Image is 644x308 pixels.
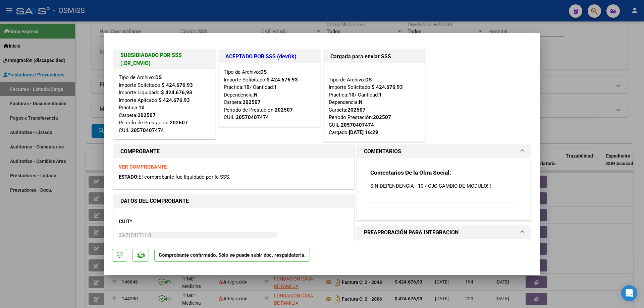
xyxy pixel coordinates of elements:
a: VER COMPROBANTE [119,164,167,170]
strong: DATOS DEL COMPROBANTE [120,198,189,204]
p: Comprobante confirmado. Sólo se puede subir doc. respaldatoria. [154,249,310,262]
mat-expansion-panel-header: PREAPROBACIÓN PARA INTEGRACION [357,226,530,239]
div: COMENTARIOS [357,158,530,220]
div: Open Intercom Messenger [621,285,637,301]
strong: $ 424.676,93 [162,82,193,88]
h1: SUBSIDIADADO POR SSS (.DR_ENVIO) [120,51,209,67]
strong: DS [260,69,267,75]
strong: 202507 [275,107,293,113]
strong: DS [155,74,162,80]
strong: [DATE] 16:29 [349,129,378,135]
span: El comprobante fue liquidado por la SSS. [139,174,230,180]
strong: $ 424.676,93 [159,97,190,103]
strong: 202507 [170,120,188,126]
strong: N [359,99,363,105]
h1: ACEPTADO POR SSS (devOk) [225,53,314,61]
strong: $ 424.676,93 [161,89,192,96]
div: 20570407474 [341,121,374,129]
strong: 202507 [373,114,391,120]
strong: 1 [274,84,277,90]
div: Tipo de Archivo: Importe Solicitado: Práctica: / Cantidad: Dependencia: Carpeta: Período de Prest... [224,68,315,121]
strong: DS [365,77,372,83]
strong: 202507 [138,112,156,118]
p: CUIT [119,218,188,226]
h1: COMENTARIOS [364,147,401,156]
strong: 202507 [243,99,261,105]
span: ESTADO: [119,174,139,180]
h1: PREAPROBACIÓN PARA INTEGRACION [364,229,459,237]
h1: Cargada para enviar SSS [330,53,419,61]
div: 20570407474 [131,127,164,134]
strong: $ 424.676,93 [372,84,403,90]
strong: 1 [379,92,382,98]
strong: Comentarios De la Obra Social: [370,169,451,176]
strong: 10 [139,105,145,111]
strong: $ 424.676,93 [267,77,298,83]
div: Tipo de Archivo: Importe Solicitado: Práctica: / Cantidad: Dependencia: Carpeta: Período Prestaci... [329,68,420,136]
strong: 10 [348,92,355,98]
strong: 202507 [347,107,366,113]
strong: 10 [244,84,250,90]
div: 20570407474 [236,114,269,121]
strong: COMPROBANTE [120,148,160,155]
p: SIN DEPENDENCIA - 10 / OJO CAMBIO DE MODULO!!! [370,182,517,190]
div: Tipo de Archivo: Importe Solicitado: Importe Liquidado: Importe Aplicado: Práctica: Carpeta: Perí... [119,74,210,134]
strong: N [254,92,258,98]
mat-expansion-panel-header: COMENTARIOS [357,145,530,158]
